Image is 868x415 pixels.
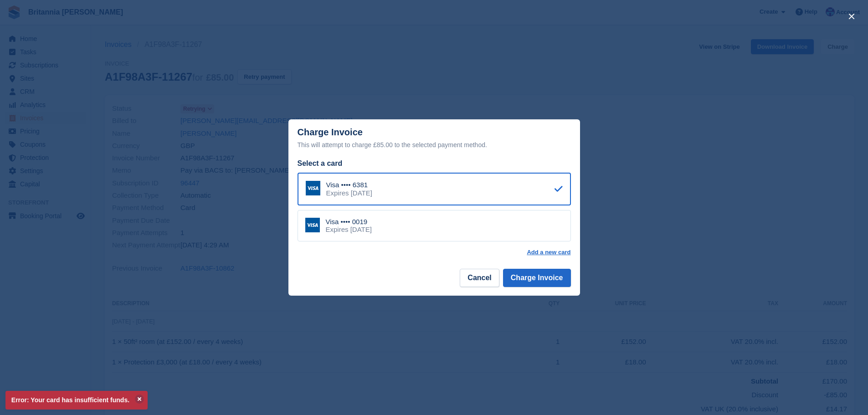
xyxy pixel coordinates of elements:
div: Charge Invoice [298,127,571,150]
button: Cancel [460,269,499,287]
div: Visa •••• 0019 [326,218,372,226]
img: Visa Logo [306,181,320,195]
div: Visa •••• 6381 [326,181,372,189]
div: Select a card [298,158,571,169]
img: Visa Logo [305,218,320,232]
div: This will attempt to charge £85.00 to the selected payment method. [298,139,571,150]
button: Charge Invoice [503,269,571,287]
div: Expires [DATE] [326,189,372,197]
div: Expires [DATE] [326,225,372,234]
a: Add a new card [527,249,570,256]
button: close [844,9,859,24]
p: Error: Your card has insufficient funds. [5,391,148,410]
